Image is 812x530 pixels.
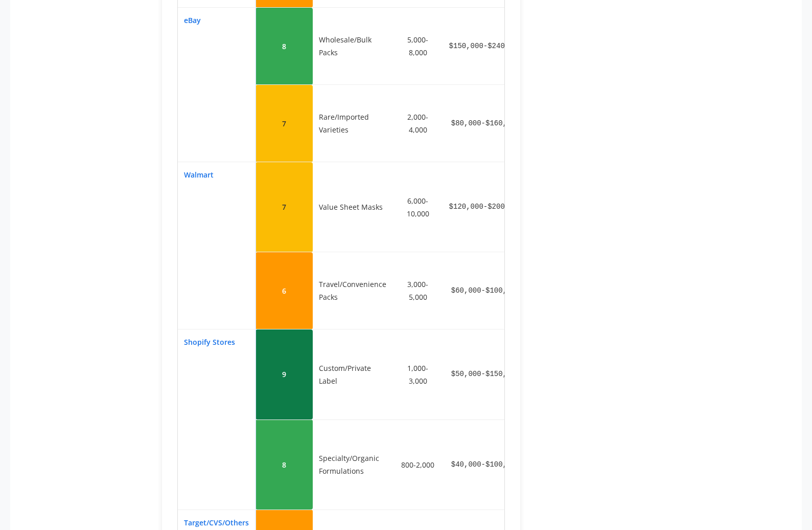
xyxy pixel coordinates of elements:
[313,329,393,419] td: Custom/Private Label
[256,419,313,510] td: 8
[256,162,313,252] td: 7
[313,162,393,252] td: Value Sheet Masks
[393,252,443,329] td: 3,000-5,000
[178,8,256,162] td: eBay
[393,162,443,252] td: 6,000-10,000
[256,85,313,162] td: 7
[393,85,443,162] td: 2,000-4,000
[256,8,313,85] td: 8
[443,329,528,419] td: $50,000-$150,000
[443,85,528,162] td: $80,000-$160,000
[443,419,528,510] td: $40,000-$100,000
[443,252,528,329] td: $60,000-$100,000
[393,329,443,419] td: 1,000-3,000
[313,252,393,329] td: Travel/Convenience Packs
[443,162,528,252] td: $120,000-$200,000
[313,8,393,85] td: Wholesale/Bulk Packs
[313,419,393,510] td: Specialty/Organic Formulations
[313,85,393,162] td: Rare/Imported Varieties
[393,419,443,510] td: 800-2,000
[443,8,528,85] td: $150,000-$240,000
[393,8,443,85] td: 5,000-8,000
[178,162,256,329] td: Walmart
[256,252,313,329] td: 6
[178,329,256,510] td: Shopify Stores
[256,329,313,419] td: 9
